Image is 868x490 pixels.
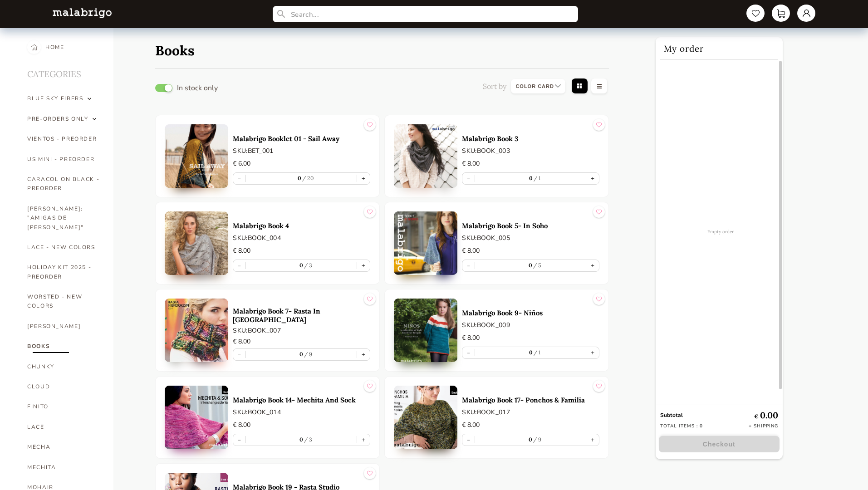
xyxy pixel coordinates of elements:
[93,114,96,123] img: group-arrow.5ec7036b.svg
[462,221,599,230] a: Malabrigo Book 5- In Soho
[532,436,542,443] label: 9
[462,159,599,169] p: € 8.00
[303,351,313,358] label: 9
[233,420,370,430] p: € 8.00
[273,6,578,22] input: Search...
[660,423,703,429] p: Total items : 0
[27,287,100,316] a: WORSTED - NEW COLORS
[27,169,100,199] a: CARACOL ON BLACK - PREORDER
[233,146,370,156] p: SKU: BET_001
[533,175,541,181] label: 1
[483,82,506,91] p: Sort by
[462,396,599,404] a: Malabrigo Book 17- Ponchos & Familia
[394,211,457,275] img: 0.jpg
[27,336,100,356] a: BOOKS
[749,423,778,429] p: + Shipping
[586,260,599,271] button: +
[589,78,609,96] img: table-view__disabled.3d689eb7.svg
[233,407,370,417] p: SKU: BOOK_014
[570,78,589,96] img: grid-view.f2ab8e65.svg
[27,357,100,377] a: CHUNKY
[233,337,370,347] p: € 8.00
[462,134,599,143] a: Malabrigo Book 3
[27,94,83,103] div: BLUE SKY FIBERS
[532,262,542,269] label: 5
[303,262,313,269] label: 3
[27,397,100,416] a: FINITO
[27,457,100,477] a: MECHITA
[233,326,370,335] p: SKU: BOOK_007
[357,434,370,446] button: +
[27,129,100,149] a: VIENTOS - PREORDER
[27,437,100,457] a: MECHA
[394,124,457,188] img: 0.jpg
[165,211,228,275] img: 0.jpg
[394,386,457,449] img: 0.jpg
[27,149,100,169] a: US MINI - PREORDER
[233,159,370,169] p: € 6.00
[233,134,370,143] a: Malabrigo Booklet 01 - Sail Away
[462,246,599,256] p: € 8.00
[53,8,112,18] img: L5WsItTXhTFtyxb3tkNoXNspfcfOAAWlbXYcuBTUg0FA22wzaAJ6kXiYLTb6coiuTfQf1mE2HwVko7IAAAAASUVORK5CYII=
[88,94,91,103] img: group-arrow.5ec7036b.svg
[462,333,599,343] p: € 8.00
[27,114,88,123] div: PRE-ORDERS ONLY
[462,233,599,243] p: SKU: BOOK_005
[586,347,599,358] button: +
[301,175,314,181] label: 20
[462,420,599,430] p: € 8.00
[233,246,370,256] p: € 8.00
[754,410,778,421] p: 0.00
[155,42,195,59] h1: Books
[27,377,100,397] a: CLOUD
[165,299,228,362] img: 0.jpg
[656,436,783,452] a: Checkout
[462,309,599,317] a: Malabrigo Book 9- Niños
[357,173,370,184] button: +
[27,417,100,437] a: LACE
[177,85,218,91] p: In stock only
[754,413,760,420] span: €
[165,124,228,188] img: 0.jpg
[27,257,100,287] a: HOLIDAY KIT 2025 - PREORDER
[660,37,778,60] h2: My order
[233,221,370,230] a: Malabrigo Book 4
[31,40,38,54] img: home-nav-btn.c16b0172.svg
[233,396,370,404] a: Malabrigo Book 14- Mechita And Sock
[233,233,370,243] p: SKU: BOOK_004
[27,237,100,257] a: LACE - NEW COLORS
[462,320,599,330] p: SKU: BOOK_009
[27,199,100,237] a: [PERSON_NAME]: "AMIGAS DE [PERSON_NAME]"
[660,412,683,419] strong: Subtotal
[533,349,541,356] label: 1
[27,316,100,336] a: [PERSON_NAME]
[357,260,370,271] button: +
[656,60,786,403] div: Empty order
[165,386,228,449] img: 0.jpg
[45,37,64,57] div: HOME
[462,407,599,417] p: SKU: BOOK_017
[586,434,599,446] button: +
[659,436,780,452] button: Checkout
[462,146,599,156] p: SKU: BOOK_003
[303,436,313,443] label: 3
[586,173,599,184] button: +
[394,299,457,362] img: 0.jpg
[233,307,370,324] a: Malabrigo Book 7- Rasta In [GEOGRAPHIC_DATA]
[27,57,100,88] h2: CATEGORIES
[357,349,370,360] button: +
